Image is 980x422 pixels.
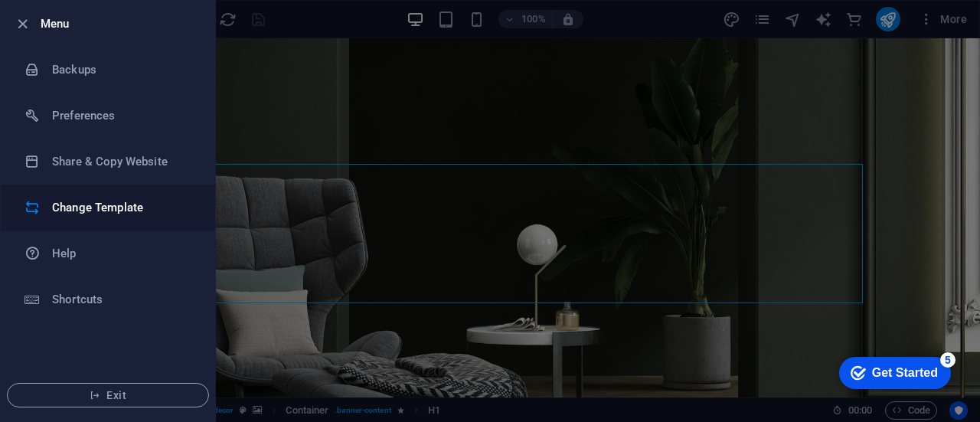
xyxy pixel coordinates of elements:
h6: Preferences [52,106,194,125]
span: Exit [20,389,196,401]
button: Exit [7,383,209,407]
div: Get Started 5 items remaining, 0% complete [12,8,124,40]
h6: Shortcuts [52,290,194,309]
a: Help [1,231,215,276]
h6: Backups [52,61,194,79]
h6: Help [52,244,194,263]
div: Get Started [45,17,111,31]
h6: Menu [41,15,203,33]
h6: Change Template [52,198,194,217]
div: 5 [113,3,129,18]
h6: Share & Copy Website [52,152,194,171]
